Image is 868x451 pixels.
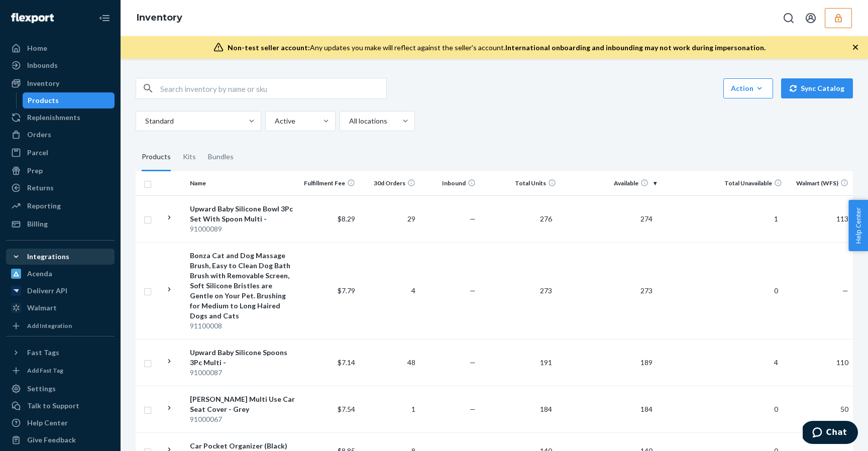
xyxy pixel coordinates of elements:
a: Help Center [6,415,115,431]
div: Help Center [27,418,68,428]
div: Add Fast Tag [27,366,63,375]
span: 0 [770,286,782,295]
div: Settings [27,384,56,394]
div: Orders [27,130,51,140]
div: Acenda [27,269,52,279]
th: Walmart (WFS) [786,171,856,195]
a: Replenishments [6,109,115,126]
button: Open Search Box [779,8,799,28]
a: Add Fast Tag [6,365,115,377]
th: Fulfillment Fee [299,171,359,195]
span: — [470,358,476,367]
span: 274 [636,214,657,223]
img: Flexport logo [11,13,54,23]
a: Products [23,92,115,108]
span: $7.14 [338,358,355,367]
a: Orders [6,127,115,143]
div: Any updates you make will reflect against the seller's account. [228,43,766,53]
div: Reporting [27,201,61,211]
span: — [470,214,476,223]
div: 91100008 [190,321,295,331]
div: 91000067 [190,414,295,424]
input: All locations [348,116,349,126]
div: Prep [27,166,43,176]
div: Car Pocket Organizer (Black) [190,441,295,451]
span: 184 [636,405,657,413]
span: $7.54 [338,405,355,413]
div: Products [28,95,59,105]
th: Inbound [419,171,480,195]
div: 91000087 [190,368,295,378]
div: Bonza Cat and Dog Massage Brush, Easy to Clean Dog Bath Brush with Removable Screen, Soft Silicon... [190,251,295,321]
td: 48 [359,339,419,386]
span: 276 [536,214,556,223]
a: Deliverr API [6,283,115,299]
a: Inventory [137,12,182,23]
input: Active [274,116,275,126]
div: Products [142,143,171,171]
td: 4 [359,242,419,339]
div: Walmart [27,303,57,313]
td: 113 [786,195,856,242]
div: Inbounds [27,60,58,70]
a: Returns [6,180,115,196]
th: Available [560,171,661,195]
button: Help Center [848,200,868,251]
td: 110 [786,339,856,386]
div: Talk to Support [27,401,79,411]
input: Standard [144,116,145,126]
span: 273 [636,286,657,295]
a: Reporting [6,198,115,214]
span: 189 [636,358,657,367]
span: 273 [536,286,556,295]
a: Billing [6,216,115,232]
div: Inventory [27,78,59,88]
iframe: Opens a widget where you can chat to one of our agents [803,421,858,446]
a: Acenda [6,266,115,282]
div: [PERSON_NAME] Multi Use Car Seat Cover - Grey [190,394,295,414]
td: 1 [359,386,419,432]
button: Sync Catalog [781,78,853,98]
th: Name [186,171,299,195]
button: Action [723,78,773,98]
th: Total Unavailable [661,171,786,195]
div: Action [731,83,766,93]
span: — [470,405,476,413]
input: Search inventory by name or sku [160,78,386,98]
span: $7.79 [338,286,355,295]
span: 184 [536,405,556,413]
div: Give Feedback [27,435,76,445]
button: Give Feedback [6,432,115,448]
th: Total Units [480,171,560,195]
button: Talk to Support [6,398,115,414]
div: Bundles [208,143,234,171]
div: Parcel [27,148,48,158]
a: Prep [6,163,115,179]
a: Home [6,40,115,56]
span: 4 [770,358,782,367]
a: Inventory [6,75,115,91]
div: Home [27,43,47,53]
th: 30d Orders [359,171,419,195]
a: Settings [6,381,115,397]
a: Walmart [6,300,115,316]
span: 0 [770,405,782,413]
span: — [470,286,476,295]
div: Deliverr API [27,286,67,296]
span: — [842,286,848,295]
td: 29 [359,195,419,242]
div: Returns [27,183,54,193]
button: Open account menu [801,8,821,28]
span: 1 [770,214,782,223]
button: Close Navigation [94,8,115,28]
div: Upward Baby Silicone Spoons 3Pc Multi - [190,348,295,368]
div: Kits [183,143,196,171]
div: Upward Baby Silicone Bowl 3Pc Set With Spoon Multi - [190,204,295,224]
button: Integrations [6,249,115,265]
a: Parcel [6,145,115,161]
button: Fast Tags [6,345,115,361]
div: Add Integration [27,321,72,330]
a: Inbounds [6,57,115,73]
span: Non-test seller account: [228,43,310,52]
